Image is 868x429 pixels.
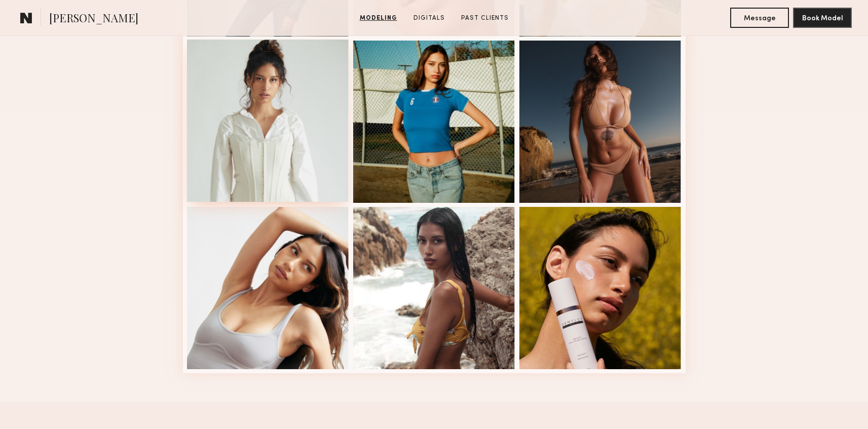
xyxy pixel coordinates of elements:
[356,14,401,23] a: Modeling
[730,8,789,28] button: Message
[793,8,852,28] button: Book Model
[49,10,138,28] span: [PERSON_NAME]
[457,14,513,23] a: Past Clients
[793,13,852,22] a: Book Model
[409,14,449,23] a: Digitals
